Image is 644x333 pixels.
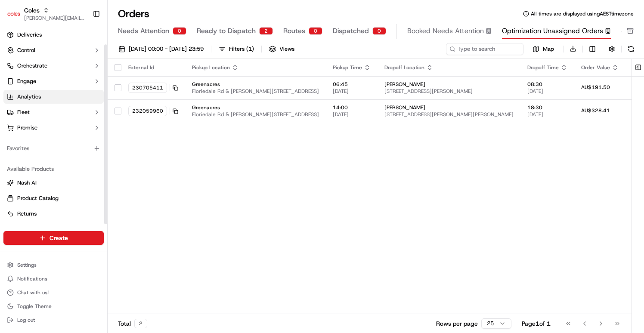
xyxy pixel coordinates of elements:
[3,121,104,135] button: Promise
[9,112,58,119] div: Past conversations
[129,45,204,53] span: [DATE] 00:00 - [DATE] 23:59
[215,43,258,55] button: Filters(1)
[24,6,40,15] button: Coles
[384,111,514,118] span: [STREET_ADDRESS][PERSON_NAME][PERSON_NAME]
[118,7,149,21] h1: Orders
[3,90,104,104] a: Analytics
[3,74,104,88] button: Engage
[197,26,256,36] span: Ready to Dispatch
[333,64,371,71] div: Pickup Time
[384,64,514,71] div: Dropoff Location
[384,104,514,111] span: [PERSON_NAME]
[229,45,254,53] div: Filters
[118,319,147,328] div: Total
[3,3,89,24] button: ColesColes[PERSON_NAME][EMAIL_ADDRESS][DOMAIN_NAME]
[3,273,104,285] button: Notifications
[39,91,118,98] div: We're available if you need us!
[18,82,34,98] img: 1756434665150-4e636765-6d04-44f2-b13a-1d7bbed723a0
[192,88,319,95] span: Floriedale Rd & [PERSON_NAME][STREET_ADDRESS]
[283,26,305,36] span: Routes
[259,27,273,35] div: 2
[115,43,207,55] button: [DATE] 00:00 - [DATE] 23:59
[436,319,478,328] p: Rows per page
[384,88,514,95] span: [STREET_ADDRESS][PERSON_NAME]
[581,64,619,71] div: Order Value
[27,133,70,140] span: [PERSON_NAME]
[3,176,104,190] button: Nash AI
[3,43,104,57] button: Control
[7,210,100,218] a: Returns
[522,319,551,328] div: Page 1 of 1
[22,55,155,65] input: Got a question? Start typing here...
[24,15,86,22] button: [PERSON_NAME][EMAIL_ADDRESS][DOMAIN_NAME]
[543,45,554,53] span: Map
[69,166,142,181] a: 💻API Documentation
[17,210,37,218] span: Returns
[17,46,35,54] span: Control
[192,104,319,111] span: Greenacres
[527,88,567,95] span: [DATE]
[118,26,169,36] span: Needs Attention
[527,104,567,111] span: 18:30
[3,287,104,299] button: Chat with us!
[50,234,68,242] span: Create
[17,31,42,39] span: Deliveries
[17,62,47,70] span: Orchestrate
[3,142,104,155] div: Favorites
[3,28,104,42] a: Deliveries
[39,82,141,91] div: Start new chat
[17,317,35,324] span: Log out
[246,45,254,53] span: ( 1 )
[3,207,104,221] button: Returns
[333,81,371,88] span: 06:45
[134,319,147,328] div: 2
[625,43,637,55] button: Refresh
[333,26,369,36] span: Dispatched
[17,93,41,101] span: Analytics
[279,45,294,53] span: Views
[3,162,104,176] div: Available Products
[17,275,47,282] span: Notifications
[581,107,610,114] span: AU$328.41
[3,231,104,245] button: Create
[17,194,59,202] span: Product Catalog
[133,110,157,120] button: See all
[81,169,138,178] span: API Documentation
[17,124,37,132] span: Promise
[3,300,104,312] button: Toggle Theme
[3,259,104,271] button: Settings
[446,43,523,55] input: Type to search
[333,104,371,111] span: 14:00
[128,106,178,116] button: 232059960
[9,34,157,48] p: Welcome 👋
[581,84,610,91] span: AU$191.50
[73,170,80,177] div: 💻
[9,82,24,98] img: 1736555255976-a54dd68f-1ca7-489b-9aae-adbdc363a1c4
[407,26,484,36] span: Booked Needs Attention
[384,81,514,88] span: [PERSON_NAME]
[173,27,186,35] div: 0
[192,81,319,88] span: Greenacres
[192,64,319,71] div: Pickup Location
[17,108,30,116] span: Fleet
[3,105,104,119] button: Fleet
[333,88,371,95] span: [DATE]
[3,59,104,73] button: Orchestrate
[527,44,560,54] button: Map
[309,27,322,35] div: 0
[17,303,52,310] span: Toggle Theme
[61,190,104,197] a: Powered byPylon
[527,111,567,118] span: [DATE]
[531,10,634,17] span: All times are displayed using AEST timezone
[3,314,104,326] button: Log out
[7,194,100,202] a: Product Catalog
[192,111,319,118] span: Floriedale Rd & [PERSON_NAME][STREET_ADDRESS]
[17,289,49,296] span: Chat with us!
[17,262,37,268] span: Settings
[9,125,22,139] img: Joseph V.
[9,9,26,26] img: Nash
[132,108,163,114] span: 232059960
[132,84,163,91] span: 230705411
